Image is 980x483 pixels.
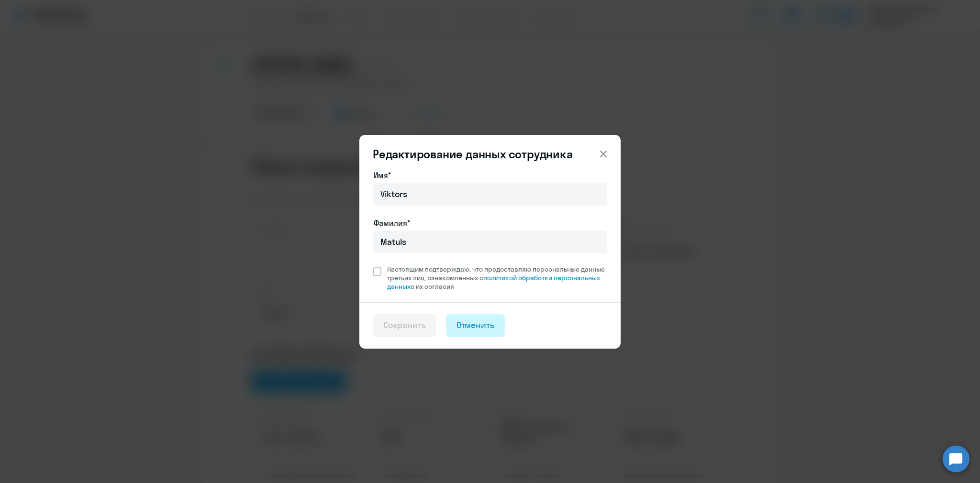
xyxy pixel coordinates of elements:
[359,146,621,162] header: Редактирование данных сотрудника
[387,265,607,291] span: Настоящим подтверждаю, что предоставляю персональные данные третьих лиц, ознакомленных с с их сог...
[457,319,495,331] div: Отменить
[446,314,505,337] button: Отменить
[373,314,436,337] button: Сохранить
[387,274,600,291] a: политикой обработки персональных данных
[383,319,426,331] div: Сохранить
[374,217,410,229] label: Фамилия*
